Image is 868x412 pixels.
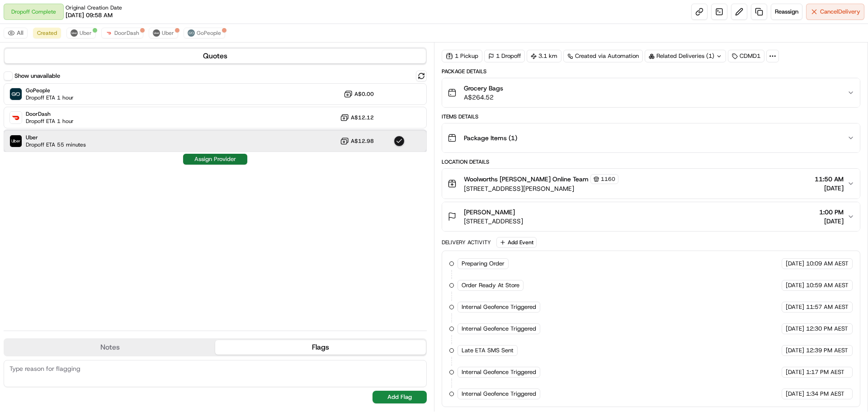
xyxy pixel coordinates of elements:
[601,175,615,183] span: 1160
[26,141,86,148] span: Dropoff ETA 55 minutes
[33,28,61,38] button: Created
[806,260,849,268] span: 10:09 AM AEST
[5,340,215,355] button: Notes
[26,110,74,118] span: DoorDash
[819,208,844,217] span: 1:00 PM
[464,84,503,93] span: Grocery Bags
[786,303,804,311] span: [DATE]
[14,72,60,80] label: Show unavailable
[354,90,374,98] span: A$0.00
[66,11,113,19] span: [DATE] 09:58 AM
[771,4,802,20] button: Reassign
[153,29,160,37] img: uber-new-logo.jpeg
[4,28,28,38] button: All
[5,49,426,63] button: Quotes
[26,94,74,101] span: Dropoff ETA 1 hour
[10,112,22,123] img: DoorDash
[149,28,178,38] button: Uber
[815,175,844,184] span: 11:50 AM
[442,239,491,246] div: Delivery Activity
[815,184,844,193] span: [DATE]
[786,260,804,268] span: [DATE]
[442,78,860,107] button: Grocery BagsA$264.52
[462,325,536,333] span: Internal Geofence Triggered
[26,87,74,94] span: GoPeople
[344,90,374,99] button: A$0.00
[442,123,860,152] button: Package Items (1)
[806,368,844,376] span: 1:17 PM AEST
[26,134,86,141] span: Uber
[806,4,864,20] button: CancelDelivery
[442,169,860,199] button: Woolworths [PERSON_NAME] Online Team1160[STREET_ADDRESS][PERSON_NAME]11:50 AM[DATE]
[820,8,860,16] span: Cancel Delivery
[10,135,22,147] img: Uber
[806,281,849,289] span: 10:59 AM AEST
[563,50,643,62] a: Created via Automation
[775,8,798,16] span: Reassign
[786,368,804,376] span: [DATE]
[442,68,860,75] div: Package Details
[645,50,726,62] div: Related Deliveries (1)
[484,50,525,62] div: 1 Dropoff
[806,325,848,333] span: 12:30 PM AEST
[351,137,374,145] span: A$12.98
[462,368,536,376] span: Internal Geofence Triggered
[806,346,848,355] span: 12:39 PM AEST
[188,29,195,37] img: gopeople_logo.png
[66,28,96,38] button: Uber
[786,325,804,333] span: [DATE]
[162,29,174,37] span: Uber
[66,4,122,11] span: Original Creation Date
[340,113,374,122] button: A$12.12
[442,202,860,231] button: [PERSON_NAME][STREET_ADDRESS]1:00 PM[DATE]
[10,88,22,100] img: GoPeople
[464,217,523,226] span: [STREET_ADDRESS]
[728,50,764,62] div: CDMD1
[462,260,505,268] span: Preparing Order
[37,29,57,37] span: Created
[183,154,247,165] button: Assign Provider
[819,217,844,226] span: [DATE]
[442,113,860,120] div: Items Details
[197,29,221,37] span: GoPeople
[462,390,536,398] span: Internal Geofence Triggered
[786,346,804,355] span: [DATE]
[462,303,536,311] span: Internal Geofence Triggered
[80,29,92,37] span: Uber
[184,28,225,38] button: GoPeople
[806,390,844,398] span: 1:34 PM AEST
[71,29,78,37] img: uber-new-logo.jpeg
[442,158,860,166] div: Location Details
[464,133,517,142] span: Package Items ( 1 )
[496,237,537,248] button: Add Event
[351,114,374,121] span: A$12.12
[464,175,589,184] span: Woolworths [PERSON_NAME] Online Team
[26,118,74,125] span: Dropoff ETA 1 hour
[527,50,561,62] div: 3.1 km
[462,281,519,289] span: Order Ready At Store
[464,93,503,102] span: A$264.52
[101,28,143,38] button: DoorDash
[340,137,374,146] button: A$12.98
[114,29,139,37] span: DoorDash
[464,208,515,217] span: [PERSON_NAME]
[806,303,849,311] span: 11:57 AM AEST
[462,346,514,355] span: Late ETA SMS Sent
[786,390,804,398] span: [DATE]
[442,50,482,62] div: 1 Pickup
[373,391,427,403] button: Add Flag
[786,281,804,289] span: [DATE]
[464,184,618,193] span: [STREET_ADDRESS][PERSON_NAME]
[105,29,113,37] img: doordash_logo_v2.png
[215,340,426,355] button: Flags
